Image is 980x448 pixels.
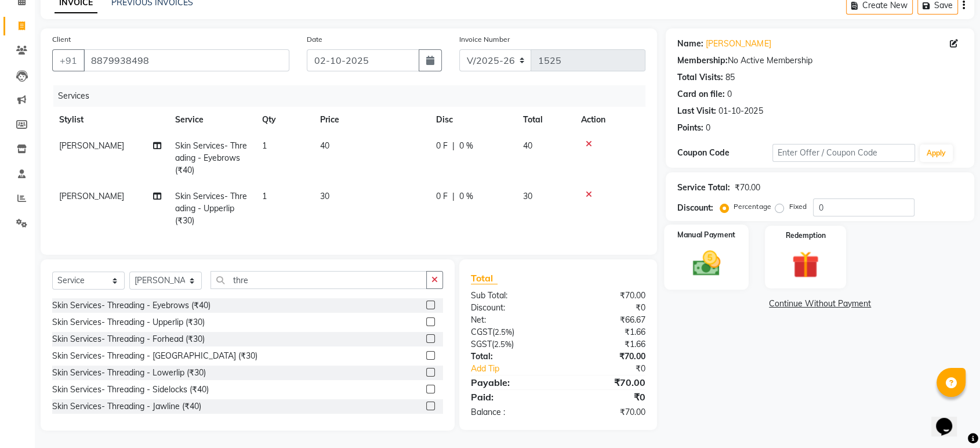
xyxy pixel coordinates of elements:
[783,248,827,281] img: _gift.svg
[523,191,532,201] span: 30
[706,122,710,134] div: 0
[429,107,516,133] th: Disc
[255,107,313,133] th: Qty
[516,107,574,133] th: Total
[471,327,492,337] span: CGST
[558,326,655,338] div: ₹1.66
[558,314,655,326] div: ₹66.67
[558,302,655,314] div: ₹0
[789,201,806,212] label: Fixed
[718,105,763,117] div: 01-10-2025
[459,140,473,152] span: 0 %
[677,105,716,117] div: Last Visit:
[462,314,558,326] div: Net:
[920,144,953,162] button: Apply
[462,302,558,314] div: Discount:
[471,272,498,284] span: Total
[523,140,532,151] span: 40
[210,271,427,289] input: Search or Scan
[462,406,558,418] div: Balance :
[262,191,267,201] span: 1
[52,49,85,71] button: +91
[459,190,473,203] span: 0 %
[677,88,725,100] div: Card on file:
[168,107,255,133] th: Service
[462,390,558,404] div: Paid:
[436,140,448,152] span: 0 F
[677,182,730,194] div: Service Total:
[452,190,455,203] span: |
[677,202,713,214] div: Discount:
[307,34,322,45] label: Date
[494,339,511,349] span: 2.5%
[262,140,267,151] span: 1
[558,290,655,302] div: ₹70.00
[558,351,655,363] div: ₹70.00
[727,88,732,100] div: 0
[574,107,645,133] th: Action
[52,107,168,133] th: Stylist
[462,375,558,389] div: Payable:
[175,191,247,226] span: Skin Services- Threading - Upperlip (₹30)
[175,140,247,175] span: Skin Services- Threading - Eyebrows (₹40)
[706,38,771,50] a: [PERSON_NAME]
[52,350,257,362] div: Skin Services- Threading - [GEOGRAPHIC_DATA] (₹30)
[320,191,329,201] span: 30
[52,316,205,328] div: Skin Services- Threading - Upperlip (₹30)
[313,107,429,133] th: Price
[734,201,771,212] label: Percentage
[471,339,492,349] span: SGST
[677,147,772,159] div: Coupon Code
[52,333,205,345] div: Skin Services- Threading - Forhead (₹30)
[558,390,655,404] div: ₹0
[677,55,728,67] div: Membership:
[52,384,209,396] div: Skin Services- Threading - Sidelocks (₹40)
[59,191,124,201] span: [PERSON_NAME]
[558,406,655,418] div: ₹70.00
[52,367,206,379] div: Skin Services- Threading - Lowerlip (₹30)
[462,326,558,338] div: ( )
[462,338,558,351] div: ( )
[772,144,915,162] input: Enter Offer / Coupon Code
[462,351,558,363] div: Total:
[684,247,729,280] img: _cash.svg
[320,140,329,151] span: 40
[677,55,963,67] div: No Active Membership
[678,229,736,240] label: Manual Payment
[53,85,654,107] div: Services
[462,363,574,375] a: Add Tip
[84,49,289,71] input: Search by Name/Mobile/Email/Code
[52,34,71,45] label: Client
[59,140,124,151] span: [PERSON_NAME]
[52,299,210,312] div: Skin Services- Threading - Eyebrows (₹40)
[52,400,201,413] div: Skin Services- Threading - Jawline (₹40)
[785,230,825,241] label: Redemption
[677,71,723,84] div: Total Visits:
[931,402,968,436] iframe: chat widget
[574,363,654,375] div: ₹0
[558,338,655,351] div: ₹1.66
[677,122,703,134] div: Points:
[459,34,510,45] label: Invoice Number
[462,290,558,302] div: Sub Total:
[558,375,655,389] div: ₹70.00
[677,38,703,50] div: Name:
[668,298,972,310] a: Continue Without Payment
[725,71,735,84] div: 85
[436,190,448,203] span: 0 F
[735,182,760,194] div: ₹70.00
[452,140,455,152] span: |
[495,327,512,337] span: 2.5%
